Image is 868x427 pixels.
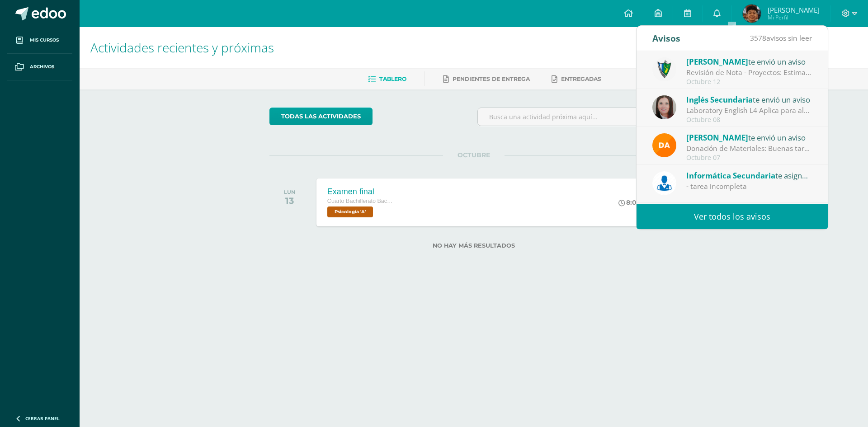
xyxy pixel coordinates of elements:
span: Entregadas [561,75,601,82]
input: Busca una actividad próxima aquí... [478,108,678,126]
a: Archivos [7,54,72,80]
span: Mis cursos [30,37,59,44]
div: 13 [284,195,295,206]
span: Pendientes de entrega [453,75,530,82]
div: Laboratory English L4 Aplica para alumnos de profe Rudy : Elaborar este laboratorio usando la pla... [686,105,812,116]
div: te envió un aviso [686,131,812,143]
span: Archivos [30,63,54,70]
div: Revisión de Nota - Proyectos: Estimados estudiantes, es un gusto saludarlos. Por este medio se co... [686,67,812,78]
span: Cuarto Bachillerato Bachillerato en CCLL con Orientación en Diseño Gráfico [327,198,395,204]
span: [PERSON_NAME] [686,56,748,67]
span: [PERSON_NAME] [686,132,748,143]
label: No hay más resultados [269,242,679,249]
span: OCTUBRE [443,151,505,159]
a: Ver todos los avisos [637,204,828,229]
div: te envió un aviso [686,94,812,105]
div: Octubre 08 [686,116,812,124]
div: te asignó un comentario en 'Guía de Aprendizaje 4' para 'Tecnología de la Información y Comunicac... [686,169,812,181]
a: Tablero [368,72,406,86]
div: Octubre 07 [686,154,812,162]
img: 9f174a157161b4ddbe12118a61fed988.png [652,57,676,81]
span: Informática Secundaria [686,170,775,181]
div: Examen final [327,187,395,197]
span: Mi Perfil [768,14,820,21]
span: avisos sin leer [750,33,812,43]
span: 3578 [750,33,766,43]
a: Mis cursos [7,27,72,54]
img: 8af0450cf43d44e38c4a1497329761f3.png [652,95,676,119]
div: Avisos [652,26,680,51]
span: Tablero [379,75,406,82]
span: [PERSON_NAME] [768,5,820,14]
div: Donación de Materiales: Buenas tardes estimados padres de familia, por este medio les envío un co... [686,143,812,154]
img: 6ed6846fa57649245178fca9fc9a58dd.png [652,171,676,195]
img: f9d34ca01e392badc01b6cd8c48cabbd.png [652,133,676,157]
img: 570d1d6da95b0042d7adb6df22603212.png [743,5,761,23]
div: LUN [284,189,295,195]
span: Psicología 'A' [327,206,373,217]
span: Inglés Secundaria [686,94,753,105]
span: Actividades recientes y próximas [90,39,274,56]
a: todas las Actividades [269,108,373,125]
div: - tarea incompleta [686,181,812,192]
div: 8:00 PM [618,198,653,206]
a: Pendientes de entrega [443,72,530,86]
a: Entregadas [552,72,601,86]
div: te envió un aviso [686,56,812,67]
div: Octubre 12 [686,78,812,86]
span: Cerrar panel [25,415,60,422]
